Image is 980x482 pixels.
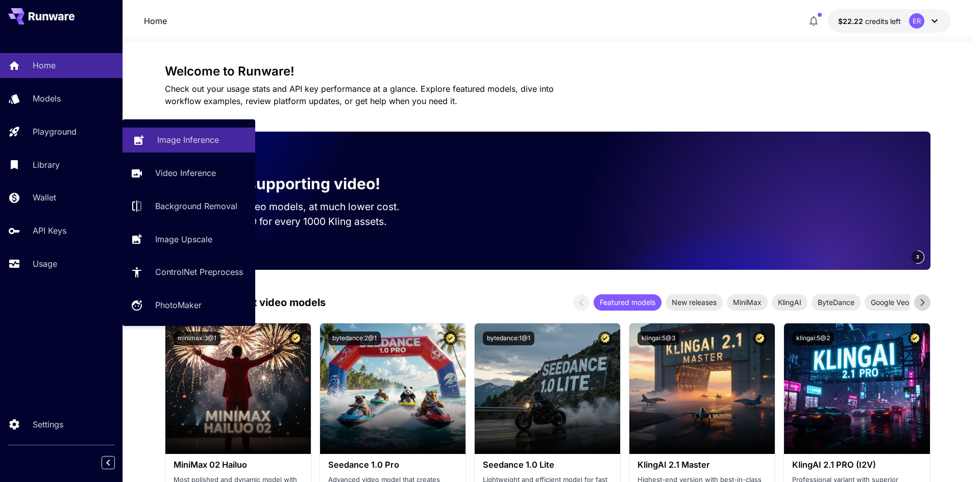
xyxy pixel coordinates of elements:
h3: Welcome to Runware! [165,64,930,79]
button: klingai:5@2 [792,332,834,345]
span: $22.22 [838,17,865,26]
a: Video Inference [122,161,255,186]
p: Background Removal [155,200,237,212]
a: Background Removal [122,194,255,219]
a: Image Upscale [122,226,255,251]
p: Image Upscale [155,233,212,245]
p: Wallet [33,191,56,204]
nav: breadcrumb [144,15,167,27]
span: Google Veo [865,297,915,308]
button: Collapse sidebar [102,456,115,469]
button: $22.21546 [828,9,951,33]
p: Library [33,159,60,171]
img: alt [475,323,620,454]
p: Image Inference [157,134,219,146]
img: alt [165,323,311,454]
button: Certified Model – Vetted for best performance and includes a commercial license. [289,332,303,345]
h3: KlingAI 2.1 Master [638,460,767,470]
p: Now supporting video! [210,172,380,195]
h3: Seedance 1.0 Pro [328,460,457,470]
button: Certified Model – Vetted for best performance and includes a commercial license. [598,332,612,345]
p: Settings [33,418,63,430]
span: Featured models [594,297,661,308]
div: Collapse sidebar [109,453,122,472]
a: PhotoMaker [122,293,255,318]
p: Home [144,15,167,27]
div: $22.21546 [838,16,901,27]
button: bytedance:2@1 [328,332,381,345]
span: KlingAI [772,297,807,308]
div: ER [909,13,924,29]
p: Models [33,92,61,105]
h3: MiniMax 02 Hailuo [174,460,303,470]
h3: KlingAI 2.1 PRO (I2V) [792,460,921,470]
button: Certified Model – Vetted for best performance and includes a commercial license. [444,332,457,345]
p: Run the best video models, at much lower cost. [181,199,419,214]
a: ControlNet Preprocess [122,260,255,285]
p: Usage [33,258,57,270]
img: alt [629,323,775,454]
button: klingai:5@3 [638,332,679,345]
p: API Keys [33,224,66,237]
p: Video Inference [155,167,216,179]
button: Certified Model – Vetted for best performance and includes a commercial license. [908,332,922,345]
button: Certified Model – Vetted for best performance and includes a commercial license. [753,332,767,345]
span: 3 [916,253,919,261]
a: Image Inference [122,128,255,153]
button: bytedance:1@1 [483,332,534,345]
span: Check out your usage stats and API key performance at a glance. Explore featured models, dive int... [165,84,554,106]
h3: Seedance 1.0 Lite [483,460,612,470]
img: alt [320,323,465,454]
p: Home [33,59,56,71]
img: alt [784,323,929,454]
span: credits left [865,17,901,26]
span: ByteDance [812,297,861,308]
button: minimax:3@1 [174,332,220,345]
p: Playground [33,125,77,138]
span: MiniMax [727,297,768,308]
p: ControlNet Preprocess [155,266,243,278]
span: New releases [666,297,723,308]
p: Save up to $500 for every 1000 Kling assets. [181,214,419,229]
p: PhotoMaker [155,299,202,311]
